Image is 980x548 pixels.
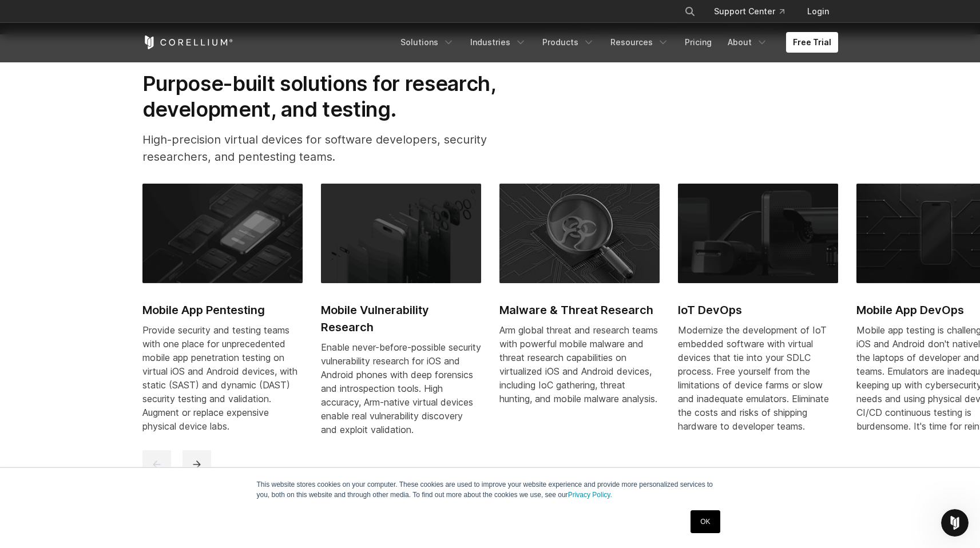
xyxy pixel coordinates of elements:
a: Free Trial [786,32,838,53]
img: Mobile App Pentesting [142,184,303,283]
h2: IoT DevOps [678,301,838,319]
div: Enable never-before-possible security vulnerability research for iOS and Android phones with deep... [321,340,481,436]
div: Modernize the development of IoT embedded software with virtual devices that tie into your SDLC p... [678,323,838,433]
a: Login [798,1,838,22]
a: Resources [604,32,676,53]
img: IoT DevOps [678,184,838,283]
a: IoT DevOps IoT DevOps Modernize the development of IoT embedded software with virtual devices tha... [678,184,838,447]
p: High-precision virtual devices for software developers, security researchers, and pentesting teams. [142,131,533,165]
a: Corellium Home [142,35,233,49]
div: Provide security and testing teams with one place for unprecedented mobile app penetration testin... [142,323,303,433]
h2: Malware & Threat Research [499,301,660,319]
a: Privacy Policy. [568,491,612,499]
button: previous [142,450,171,479]
h2: Mobile App Pentesting [142,301,303,319]
a: Mobile App Pentesting Mobile App Pentesting Provide security and testing teams with one place for... [142,184,303,447]
a: OK [691,510,720,533]
a: About [721,32,775,53]
iframe: Intercom live chat [941,509,969,537]
a: Mobile Vulnerability Research Mobile Vulnerability Research Enable never-before-possible security... [321,184,481,450]
h2: Mobile Vulnerability Research [321,301,481,336]
img: Mobile Vulnerability Research [321,184,481,283]
p: This website stores cookies on your computer. These cookies are used to improve your website expe... [257,479,724,500]
button: next [182,450,211,479]
a: Pricing [678,32,719,53]
a: Malware & Threat Research Malware & Threat Research Arm global threat and research teams with pow... [499,184,660,419]
button: Search [680,1,700,22]
img: Malware & Threat Research [499,184,660,283]
a: Products [535,32,601,53]
div: Navigation Menu [394,32,838,53]
h2: Purpose-built solutions for research, development, and testing. [142,71,533,122]
a: Solutions [394,32,461,53]
div: Arm global threat and research teams with powerful mobile malware and threat research capabilitie... [499,323,660,406]
div: Navigation Menu [670,1,838,22]
a: Industries [463,32,533,53]
a: Support Center [705,1,793,22]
